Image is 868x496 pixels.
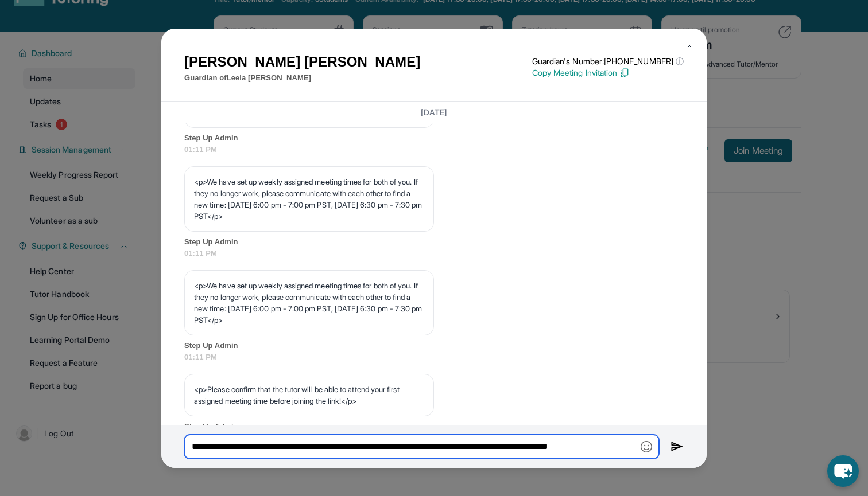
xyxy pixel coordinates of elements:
p: Copy Meeting Invitation [532,67,684,79]
h3: [DATE] [184,107,684,118]
p: Guardian of Leela [PERSON_NAME] [184,72,420,84]
img: Copy Icon [619,68,630,78]
span: Step Up Admin [184,421,684,432]
span: ⓘ [676,56,684,67]
span: Step Up Admin [184,340,684,352]
img: Send icon [671,440,684,454]
span: Step Up Admin [184,132,684,144]
p: Guardian's Number: [PHONE_NUMBER] [532,56,684,67]
span: 01:11 PM [184,248,684,259]
span: Step Up Admin [184,236,684,248]
img: Close Icon [685,41,694,50]
img: Emoji [641,441,652,452]
p: <p>We have set up weekly assigned meeting times for both of you. If they no longer work, please c... [194,176,424,222]
span: 01:11 PM [184,144,684,155]
h1: [PERSON_NAME] [PERSON_NAME] [184,52,420,72]
span: 01:11 PM [184,352,684,363]
p: <p>Please confirm that the tutor will be able to attend your first assigned meeting time before j... [194,384,424,407]
button: chat-button [827,455,859,487]
p: <p>We have set up weekly assigned meeting times for both of you. If they no longer work, please c... [194,280,424,326]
